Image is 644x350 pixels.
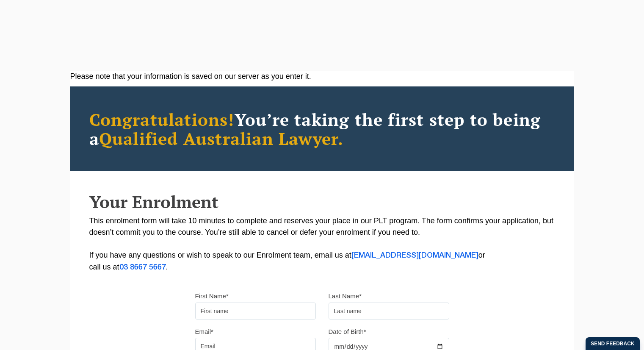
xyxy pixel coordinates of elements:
[351,252,478,259] a: [EMAIL_ADDRESS][DOMAIN_NAME]
[89,108,235,131] span: Congratulations!
[89,215,555,273] p: This enrolment form will take 10 minutes to complete and reserves your place in our PLT program. ...
[99,127,344,150] span: Qualified Australian Lawyer.
[195,328,213,336] label: Email*
[195,303,316,319] input: First name
[70,71,574,82] div: Please note that your information is saved on our server as you enter it.
[329,303,449,319] input: Last name
[329,292,362,300] label: Last Name*
[89,110,555,148] h2: You’re taking the first step to being a
[89,192,555,211] h2: Your Enrolment
[195,292,229,300] label: First Name*
[119,264,166,271] a: 03 8667 5667
[329,328,366,336] label: Date of Birth*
